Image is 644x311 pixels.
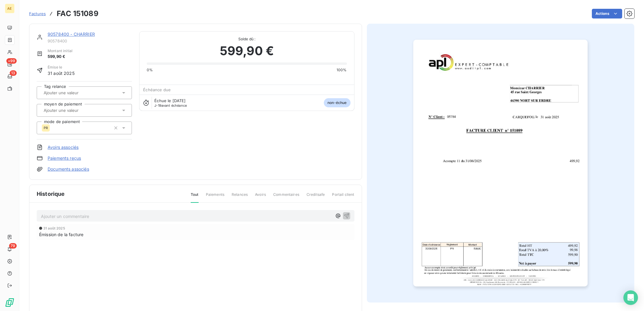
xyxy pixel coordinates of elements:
[29,11,46,16] span: Factures
[43,226,65,230] span: 31 août 2025
[48,144,79,150] a: Avoirs associés
[48,32,95,37] a: 90578400 - CHARRIER
[337,67,347,73] span: 100%
[10,70,17,76] span: 13
[48,155,81,161] a: Paiements reçus
[324,98,350,107] span: non-échue
[273,192,299,202] span: Commentaires
[43,90,104,95] input: Ajouter une valeur
[206,192,224,202] span: Paiements
[147,36,347,42] span: Solde dû :
[48,65,75,70] span: Émise le
[5,4,15,13] div: AE
[255,192,266,202] span: Avoirs
[147,67,153,73] span: 0%
[623,290,638,305] div: Open Intercom Messenger
[44,126,48,130] span: PR
[43,108,104,113] input: Ajouter une valeur
[48,70,75,76] span: 31 août 2025
[143,87,171,92] span: Échéance due
[191,192,199,203] span: Tout
[37,190,65,198] span: Historique
[154,104,187,107] span: avant échéance
[332,192,354,202] span: Portail client
[57,8,99,19] h3: FAC 151089
[48,48,72,54] span: Montant initial
[307,192,325,202] span: Creditsafe
[5,298,15,307] img: Logo LeanPay
[232,192,248,202] span: Relances
[48,166,89,172] a: Documents associés
[592,9,622,18] button: Actions
[48,38,132,43] span: 90578400
[413,40,588,286] img: invoice_thumbnail
[6,58,17,64] span: +99
[154,103,161,108] span: J-19
[9,243,17,249] span: 79
[220,42,274,60] span: 599,90 €
[154,98,186,103] span: Échue le [DATE]
[39,231,83,238] span: Émission de la facture
[29,11,46,17] a: Factures
[48,54,72,60] span: 599,90 €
